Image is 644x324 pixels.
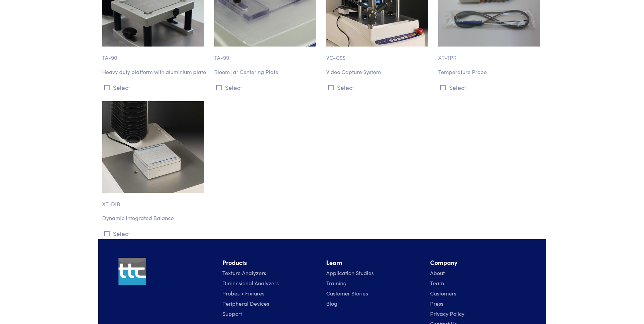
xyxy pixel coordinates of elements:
p: Dynamic Integrated Balance [102,214,206,222]
a: Dimensional Analyzers [222,279,279,287]
a: Privacy Policy [430,310,464,317]
p: TA-90 [102,47,206,62]
p: Bloom Jar Centering Plate [214,68,318,76]
a: Team [430,279,444,287]
a: About [430,269,445,276]
p: Video Capture System [326,68,430,76]
li: Products [222,258,318,268]
li: Learn [326,258,422,268]
a: Customers [430,289,456,297]
a: Application Studies [326,269,374,276]
li: Company [430,258,526,268]
a: Probes + Fixtures [222,289,264,297]
p: XT-TPR [438,47,542,62]
a: Press [430,300,443,307]
p: VC-CSS [326,47,430,62]
a: Support [222,310,242,317]
button: Select [102,82,206,93]
a: Customer Stories [326,289,368,297]
a: Texture Analyzers [222,269,266,276]
button: Select [326,82,430,93]
p: Heavy duty platform with aluminium plate [102,68,206,76]
p: TA-99 [214,47,318,62]
p: Temperature Probe [438,68,542,76]
button: Select [438,82,542,93]
a: Training [326,279,347,287]
button: Select [102,228,206,239]
a: Peripheral Devices [222,300,269,307]
p: XT-DIB [102,193,206,209]
img: accessories-xt_dib-dynamic-integrated-balance.jpg [102,101,204,193]
a: Blog [326,300,337,307]
button: Select [214,82,318,93]
img: ttc_logo_1x1_v1.0.png [118,258,146,285]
